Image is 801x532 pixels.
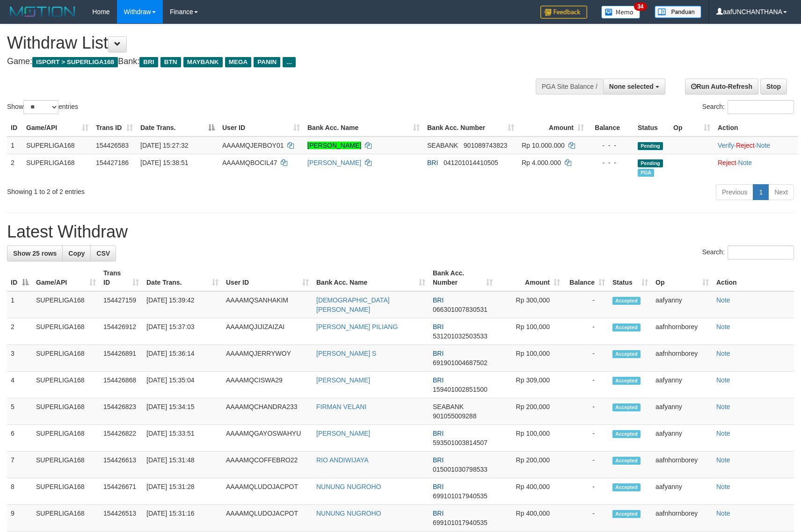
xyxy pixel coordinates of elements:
th: Bank Acc. Name: activate to sort column ascending [313,265,429,291]
a: [PERSON_NAME] [316,376,370,384]
th: Balance: activate to sort column ascending [564,265,609,291]
td: AAAAMQLUDOJACPOT [222,478,313,505]
th: ID: activate to sort column descending [7,265,32,291]
td: SUPERLIGA168 [32,345,100,372]
td: - [564,478,609,505]
span: Accepted [612,297,641,305]
td: aafnhornborey [652,345,713,372]
th: Trans ID: activate to sort column ascending [92,119,137,137]
a: Note [716,430,730,437]
img: MOTION_logo.png [7,5,78,19]
td: aafyanny [652,398,713,425]
select: Showentries [23,100,58,114]
td: SUPERLIGA168 [22,137,92,154]
a: Note [716,296,730,304]
a: NUNUNG NUGROHO [316,483,381,490]
label: Search: [702,100,794,114]
span: Copy 159401002851500 to clipboard [433,386,488,393]
label: Show entries [7,100,78,114]
th: Balance [588,119,634,137]
td: 6 [7,425,32,452]
span: BRI [433,483,444,490]
span: BRI [433,430,444,437]
span: BRI [433,323,444,331]
td: aafyanny [652,478,713,505]
span: Copy 691901004687502 to clipboard [433,359,488,367]
a: 1 [753,184,769,200]
td: [DATE] 15:31:48 [143,452,222,478]
td: 2 [7,154,22,180]
td: 3 [7,345,32,372]
span: Accepted [612,510,641,518]
th: User ID: activate to sort column ascending [218,119,304,137]
td: [DATE] 15:36:14 [143,345,222,372]
span: Accepted [612,324,641,331]
a: [PERSON_NAME] PILIANG [316,323,398,331]
a: Reject [718,159,736,166]
th: Date Trans.: activate to sort column ascending [143,265,222,291]
span: AAAAMQBOCIL47 [222,159,277,166]
td: - [564,425,609,452]
th: Op: activate to sort column ascending [670,119,714,137]
td: SUPERLIGA168 [32,372,100,398]
td: [DATE] 15:31:16 [143,505,222,532]
td: SUPERLIGA168 [22,154,92,180]
td: 4 [7,372,32,398]
a: Note [738,159,752,166]
th: Action [714,119,798,137]
td: 154427159 [100,291,143,318]
span: Pending [638,142,663,150]
td: aafyanny [652,291,713,318]
a: FIRMAN VELANI [316,403,366,410]
span: None selected [609,83,654,90]
td: AAAAMQCOFFEBRO22 [222,452,313,478]
td: SUPERLIGA168 [32,452,100,478]
td: Rp 100,000 [496,345,564,372]
span: Pending [638,159,663,167]
span: Accepted [612,457,641,465]
span: Copy 531201032503533 to clipboard [433,332,488,340]
td: AAAAMQLUDOJACPOT [222,505,313,532]
td: 154426613 [100,452,143,478]
h1: Latest Withdraw [7,223,794,241]
span: AAAAMQJERBOY01 [222,142,284,149]
td: SUPERLIGA168 [32,291,100,318]
td: 154426891 [100,345,143,372]
th: Bank Acc. Name: activate to sort column ascending [304,119,423,137]
span: Rp 4.000.000 [522,159,561,166]
span: Copy 066301007830531 to clipboard [433,306,488,313]
span: ISPORT > SUPERLIGA168 [32,57,118,67]
td: - [564,505,609,532]
img: Feedback.jpg [540,6,587,19]
td: SUPERLIGA168 [32,425,100,452]
td: aafnhornborey [652,318,713,345]
span: SEABANK [427,142,458,149]
a: Note [716,350,730,357]
td: 154426513 [100,505,143,532]
td: SUPERLIGA168 [32,398,100,425]
span: BRI [433,376,444,384]
a: Note [716,323,730,331]
td: · · [714,137,798,154]
th: Status: activate to sort column ascending [609,265,652,291]
td: AAAAMQCHANDRA233 [222,398,313,425]
span: Copy [68,250,85,257]
td: aafyanny [652,425,713,452]
td: AAAAMQJIJIZAIZAI [222,318,313,345]
div: Showing 1 to 2 of 2 entries [7,183,327,196]
td: [DATE] 15:39:42 [143,291,222,318]
th: Action [713,265,794,291]
td: - [564,452,609,478]
a: Note [716,376,730,384]
th: Bank Acc. Number: activate to sort column ascending [423,119,518,137]
span: 154426583 [96,142,129,149]
td: 154426868 [100,372,143,398]
td: - [564,372,609,398]
span: BRI [433,456,444,464]
td: 2 [7,318,32,345]
span: BRI [433,510,444,517]
td: [DATE] 15:31:28 [143,478,222,505]
span: 34 [634,2,647,11]
a: RIO ANDIWIJAYA [316,456,369,464]
span: Copy 593501003814507 to clipboard [433,439,488,446]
